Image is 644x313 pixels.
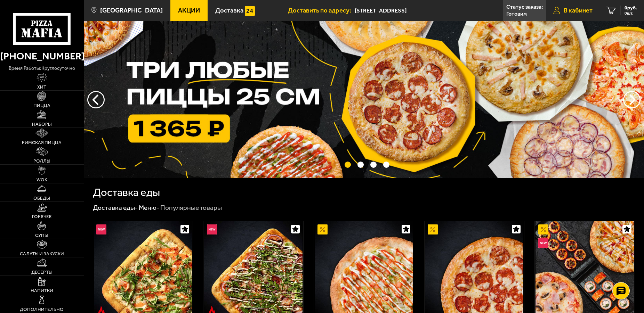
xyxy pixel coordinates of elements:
span: Пицца [33,103,50,108]
button: точки переключения [383,162,390,168]
img: Новинка [538,238,548,248]
div: Популярные товары [160,203,222,212]
span: Акции [178,7,200,14]
p: Готовим [506,11,527,17]
span: Россия, Санкт-Петербург, Зверинская улица, 22 [355,4,483,17]
img: Акционный [317,224,328,234]
span: 0 шт. [625,11,637,15]
span: Обеды [33,196,50,201]
span: Хит [37,85,46,90]
button: предыдущий [623,91,641,108]
span: Римская пицца [22,140,62,145]
input: Ваш адрес доставки [355,4,483,17]
span: Наборы [32,122,52,127]
span: Доставить по адресу: [288,7,355,14]
p: Статус заказа: [506,4,543,10]
span: Салаты и закуски [20,252,64,256]
button: точки переключения [357,162,364,168]
img: Новинка [207,224,217,234]
span: 0 руб. [625,6,637,10]
button: точки переключения [345,162,351,168]
span: В кабинет [564,7,593,14]
span: Доставка [215,7,243,14]
span: Десерты [31,270,53,275]
h1: Доставка еды [93,187,160,198]
img: Акционный [538,224,548,234]
span: Горячее [32,214,52,219]
button: точки переключения [370,162,377,168]
img: 15daf4d41897b9f0e9f617042186c801.svg [245,6,255,16]
a: Доставка еды- [93,204,138,212]
img: Новинка [96,224,106,234]
span: WOK [37,178,47,182]
span: Супы [35,233,48,238]
button: следующий [87,91,105,108]
span: Роллы [33,159,50,164]
img: Акционный [428,224,438,234]
span: Дополнительно [20,307,64,312]
a: Меню- [139,204,159,212]
span: Напитки [31,288,53,293]
span: [GEOGRAPHIC_DATA] [100,7,163,14]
